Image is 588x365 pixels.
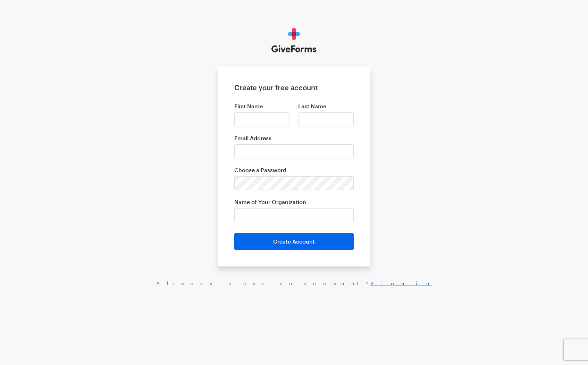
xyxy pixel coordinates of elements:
label: Last Name [298,103,354,110]
div: Already have an account? [7,280,581,287]
img: GiveForms [271,28,317,53]
label: Name of Your Organization [234,198,354,205]
button: Create Account [234,233,354,250]
h1: Create your free account [234,83,354,92]
label: First Name [234,103,290,110]
label: Email Address [234,135,354,142]
a: Sign in [370,280,432,286]
label: Choose a Password [234,167,354,173]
